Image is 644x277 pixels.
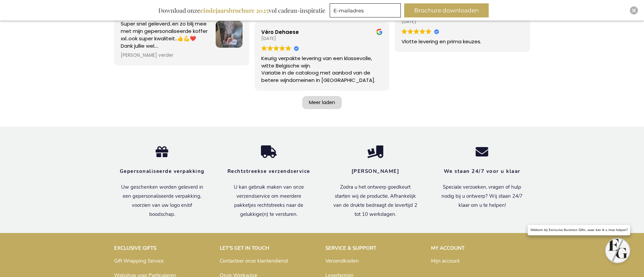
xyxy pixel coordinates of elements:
a: Gift Wrapping Service [114,258,164,264]
p: Uw geschenken worden geleverd in een gepersonaliseerde verpakking, voorzien van uw logo en/of boo... [119,183,205,219]
strong: EXCLUSIVE GIFTS [114,245,156,251]
button: Brochure downloaden [404,3,489,17]
strong: [PERSON_NAME] [352,168,399,175]
div: Close [630,6,638,14]
img: Google [267,45,273,51]
b: eindejaarsbrochure 2025 [200,6,269,14]
img: Google [376,29,383,35]
img: Google [279,45,285,51]
div: [DATE] [401,19,523,25]
strong: MY ACCOUNT [431,245,465,251]
div: [DATE] [261,36,383,42]
img: Google [261,45,267,51]
img: Google [426,29,431,34]
img: Google [273,45,279,51]
img: Google [420,29,425,34]
strong: Gepersonaliseerde verpakking [120,168,205,175]
img: Google [414,29,419,34]
div: Meer laden [302,96,342,109]
form: marketing offers and promotions [330,3,403,19]
strong: LET'S GET IN TOUCH [220,245,269,251]
div: Keurig verpakte levering van een klassevolle, witte Belgische wijn. Variatie in de cataloog met a... [261,55,383,84]
p: U kan gebruik maken van onze verzendservice om meerdere pakketjes rechtstreeks naar de gelukkige(... [225,183,312,219]
div: Download onze vol cadeau-inspiratie [155,3,328,17]
span: Lees verder [121,52,173,59]
strong: Rechtstreekse verzendservice [227,168,310,175]
a: Verzendkosten [325,258,359,264]
img: Google [285,45,291,51]
strong: SERVICE & SUPPORT [325,245,376,251]
a: Mijn account [431,258,460,264]
p: Speciale verzoeken, vragen of hulp nodig bij u ontwerp? Wij staan 24/7 klaar om u te helpen! [439,183,525,210]
a: Contacteer onze klantendienst [220,258,288,264]
div: Super snel geleverd..en zo blij mee met mijn gepersonaliseerde koffer xxl..ook super kwaliteit..👍... [121,20,243,49]
p: Zodra u het ontwerp goedkeurt starten wij de productie. Afhankelijk van de drukte bedraagt de lev... [332,183,419,219]
div: Véro Dehaese [261,29,383,36]
strong: We staan 24/7 voor u klaar [444,168,521,175]
input: E-mailadres [330,3,401,17]
img: Google [408,29,413,34]
div: Vlotte levering en prima keuzes. [401,38,523,45]
img: Google [401,29,407,34]
img: Close [632,8,636,12]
